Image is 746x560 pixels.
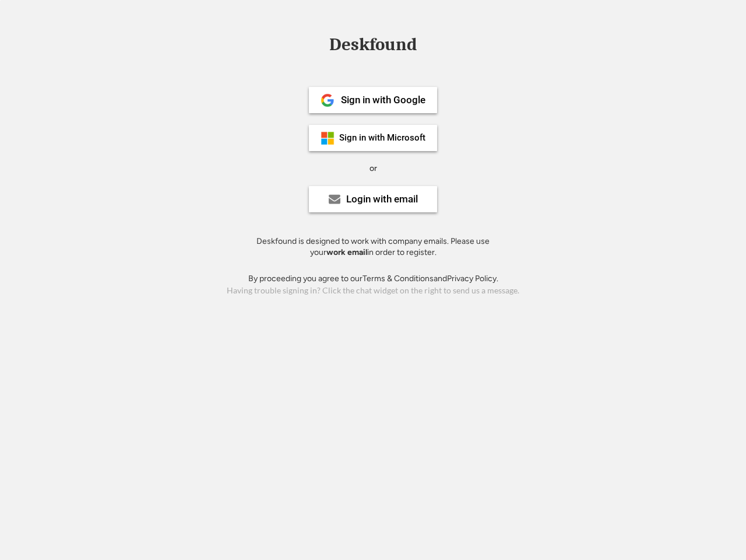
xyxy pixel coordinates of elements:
div: Deskfound [323,36,423,54]
a: Terms & Conditions [363,274,434,283]
a: Privacy Policy. [447,274,498,283]
img: ms-symbollockup_mssymbol_19.png [321,131,335,145]
div: Login with email [346,194,418,204]
div: Deskfound is designed to work with company emails. Please use your in order to register. [242,236,504,258]
strong: work email [326,247,367,257]
div: By proceeding you agree to our and [248,273,498,285]
img: 1024px-Google__G__Logo.svg.png [321,93,335,107]
div: or [370,163,377,174]
div: Sign in with Microsoft [339,134,425,142]
div: Sign in with Google [341,95,425,105]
